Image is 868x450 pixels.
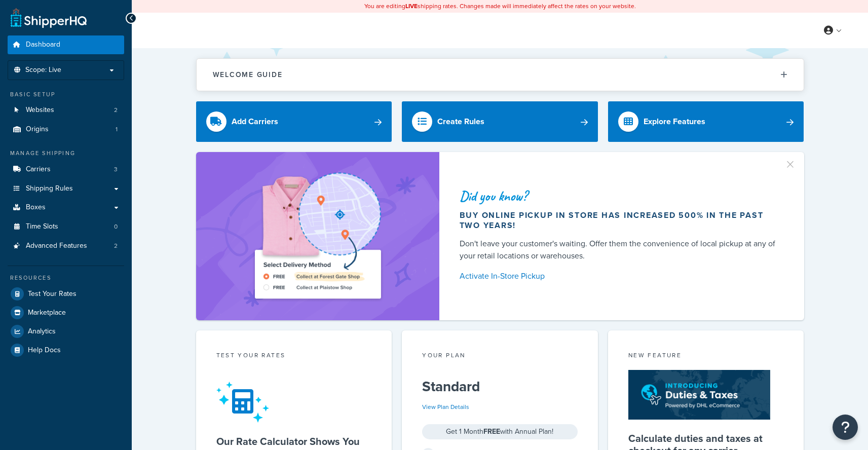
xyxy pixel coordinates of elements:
strong: FREE [483,426,500,437]
a: Dashboard [8,35,124,54]
a: Origins1 [8,120,124,139]
span: 0 [114,222,118,231]
span: Dashboard [26,41,60,49]
div: Explore Features [644,115,705,129]
span: Scope: Live [25,66,61,74]
div: Did you know? [460,189,780,203]
a: Analytics [8,322,124,341]
div: Your Plan [422,351,578,362]
a: Activate In-Store Pickup [460,269,780,283]
li: Advanced Features [8,237,124,255]
button: Welcome Guide [197,59,804,91]
div: Get 1 Month with Annual Plan! [422,424,578,439]
span: 2 [114,106,118,115]
span: Analytics [28,327,56,336]
div: Test your rates [216,351,372,362]
span: Websites [26,106,54,115]
span: 2 [114,242,118,250]
div: Don't leave your customer's waiting. Offer them the convenience of local pickup at any of your re... [460,238,780,262]
span: Help Docs [28,346,61,355]
span: 1 [116,125,118,134]
div: New Feature [628,351,784,362]
span: Carriers [26,165,51,174]
li: Origins [8,120,124,139]
span: Origins [26,125,49,134]
a: View Plan Details [422,402,469,411]
span: Marketplace [28,309,66,317]
a: Shipping Rules [8,179,124,198]
span: Advanced Features [26,242,87,250]
a: Carriers3 [8,160,124,179]
a: Websites2 [8,101,124,120]
a: Explore Features [608,101,804,142]
h5: Standard [422,379,578,395]
span: Boxes [26,203,46,212]
b: LIVE [405,2,418,11]
a: Advanced Features2 [8,237,124,255]
span: Test Your Rates [28,290,77,298]
a: Test Your Rates [8,285,124,303]
a: Marketplace [8,304,124,322]
li: Carriers [8,160,124,179]
div: Resources [8,274,124,282]
span: 3 [114,165,118,174]
img: ad-shirt-map-b0359fc47e01cab431d101c4b569394f6a03f54285957d908178d52f29eb9668.png [226,167,409,305]
h2: Welcome Guide [213,71,283,79]
div: Add Carriers [232,115,278,129]
li: Websites [8,101,124,120]
button: Open Resource Center [833,415,858,440]
a: Help Docs [8,341,124,359]
div: Basic Setup [8,90,124,99]
span: Shipping Rules [26,184,73,193]
li: Time Slots [8,217,124,236]
a: Time Slots0 [8,217,124,236]
a: Create Rules [402,101,598,142]
div: Buy online pickup in store has increased 500% in the past two years! [460,210,780,231]
span: Time Slots [26,222,58,231]
a: Add Carriers [196,101,392,142]
a: Boxes [8,198,124,217]
div: Manage Shipping [8,149,124,158]
div: Create Rules [437,115,484,129]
